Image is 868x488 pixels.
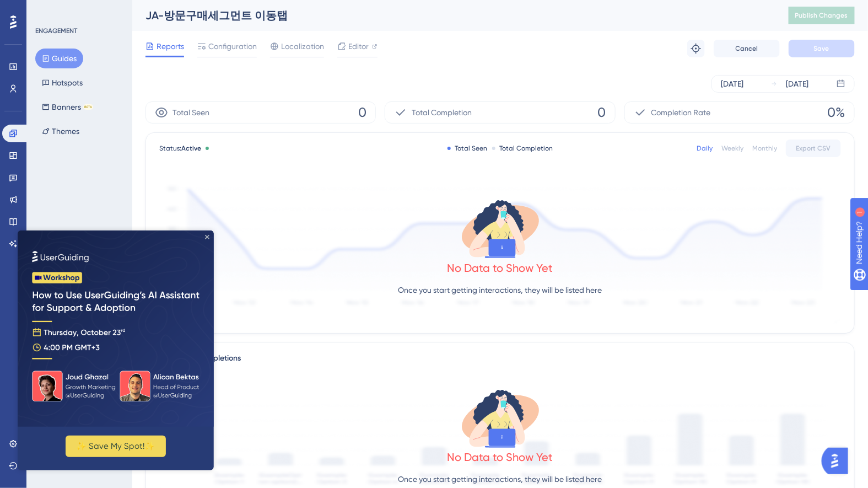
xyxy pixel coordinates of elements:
span: Total Seen [172,106,209,119]
span: Localization [281,40,324,53]
span: Status: [159,144,201,153]
button: Publish Changes [789,7,855,24]
p: Once you start getting interactions, they will be listed here [398,283,602,297]
div: [DATE] [721,77,743,90]
div: No Data to Show Yet [448,260,553,276]
button: Export CSV [786,140,841,157]
span: 0 [598,104,606,121]
div: Monthly [752,144,777,153]
span: Need Help? [26,3,69,16]
div: BETA [83,104,93,110]
span: Completion Rate [651,106,711,119]
span: Total Completion [412,106,472,119]
button: Cancel [714,40,780,57]
div: Total Completion [492,144,553,153]
button: ✨ Save My Spot!✨ [48,205,148,227]
div: Close Preview [187,4,192,9]
span: Save [814,44,829,53]
div: Daily [697,144,713,153]
button: Save [789,40,855,57]
span: Export CSV [796,144,831,153]
span: Reports [157,40,184,53]
div: 1 [77,6,80,14]
span: Publish Changes [795,11,848,20]
iframe: UserGuiding AI Assistant Launcher [822,444,855,478]
div: No Data to Show Yet [448,449,553,465]
button: Guides [35,49,83,68]
button: BannersBETA [35,97,100,117]
div: JA-방문구매세그먼트 이동탭 [145,8,761,23]
div: [DATE] [786,77,809,90]
span: Configuration [208,40,257,53]
button: Hotspots [35,73,89,93]
span: 0 [358,104,366,121]
button: Themes [35,121,86,141]
p: Once you start getting interactions, they will be listed here [398,473,602,486]
span: Cancel [736,44,758,53]
div: Weekly [721,144,743,153]
span: Active [181,144,201,152]
div: Total Seen [448,144,488,153]
div: ENGAGEMENT [35,26,77,35]
span: Editor [348,40,369,53]
span: 0% [828,104,845,121]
